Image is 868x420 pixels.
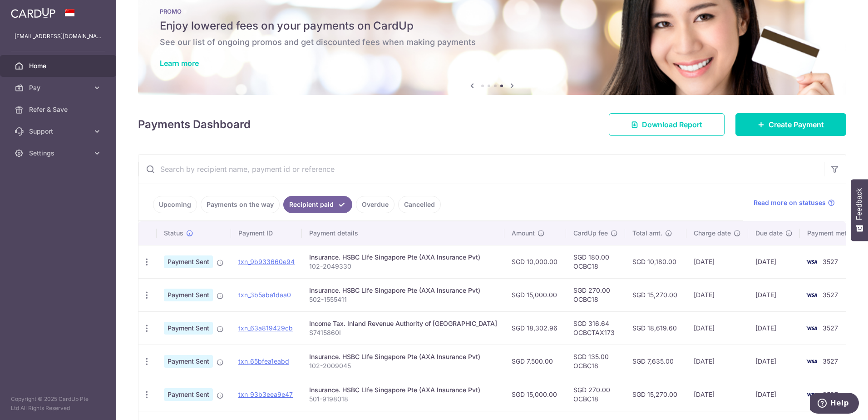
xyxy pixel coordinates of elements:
[748,378,800,411] td: [DATE]
[309,286,497,295] div: Insurance. HSBC LIfe Singapore Pte (AXA Insurance Pvt)
[609,113,725,136] a: Download Report
[566,311,625,345] td: SGD 316.64 OCBCTAX173
[15,32,102,41] p: [EMAIL_ADDRESS][DOMAIN_NAME]
[823,258,838,265] span: 3527
[748,345,800,378] td: [DATE]
[566,245,625,278] td: SGD 180.00 OCBC18
[309,295,497,304] p: 502-1555411
[810,393,859,415] iframe: Opens a widget where you can find more information
[164,289,213,301] span: Payment Sent
[755,229,783,238] span: Due date
[512,229,535,238] span: Amount
[164,388,213,401] span: Payment Sent
[803,389,821,400] img: Bank Card
[803,356,821,367] img: Bank Card
[851,179,868,241] button: Feedback - Show survey
[686,278,748,311] td: [DATE]
[238,258,295,265] a: txn_9b933660e94
[686,345,748,378] td: [DATE]
[769,119,824,130] span: Create Payment
[754,198,835,207] a: Read more on statuses
[803,256,821,267] img: Bank Card
[566,345,625,378] td: SGD 135.00 OCBC18
[754,198,826,207] span: Read more on statuses
[238,324,293,332] a: txn_63a819429cb
[625,278,686,311] td: SGD 15,270.00
[735,113,846,136] a: Create Payment
[164,229,183,238] span: Status
[356,196,395,213] a: Overdue
[625,245,686,278] td: SGD 10,180.00
[504,345,566,378] td: SGD 7,500.00
[309,395,497,404] p: 501-9198018
[625,345,686,378] td: SGD 7,635.00
[160,37,824,48] h6: See our list of ongoing promos and get discounted fees when making payments
[160,8,824,15] p: PROMO
[164,322,213,335] span: Payment Sent
[238,357,289,365] a: txn_65bfea1eabd
[823,390,838,398] span: 3527
[164,355,213,368] span: Payment Sent
[138,155,824,184] input: Search by recipient name, payment id or reference
[625,378,686,411] td: SGD 15,270.00
[29,83,89,92] span: Pay
[309,319,497,328] div: Income Tax. Inland Revenue Authority of [GEOGRAPHIC_DATA]
[686,378,748,411] td: [DATE]
[748,245,800,278] td: [DATE]
[309,385,497,395] div: Insurance. HSBC LIfe Singapore Pte (AXA Insurance Pvt)
[504,245,566,278] td: SGD 10,000.00
[231,221,302,245] th: Payment ID
[238,291,291,299] a: txn_3b5aba1daa0
[29,61,89,70] span: Home
[823,324,838,332] span: 3527
[748,278,800,311] td: [DATE]
[11,7,55,18] img: CardUp
[642,119,702,130] span: Download Report
[748,311,800,345] td: [DATE]
[625,311,686,345] td: SGD 18,619.60
[309,361,497,370] p: 102-2009045
[29,105,89,114] span: Refer & Save
[283,196,352,213] a: Recipient paid
[29,127,89,136] span: Support
[309,352,497,361] div: Insurance. HSBC LIfe Singapore Pte (AXA Insurance Pvt)
[504,378,566,411] td: SGD 15,000.00
[160,19,824,33] h5: Enjoy lowered fees on your payments on CardUp
[803,323,821,334] img: Bank Card
[504,278,566,311] td: SGD 15,000.00
[573,229,608,238] span: CardUp fee
[302,221,504,245] th: Payment details
[398,196,441,213] a: Cancelled
[686,311,748,345] td: [DATE]
[504,311,566,345] td: SGD 18,302.96
[309,262,497,271] p: 102-2049330
[153,196,197,213] a: Upcoming
[164,255,213,268] span: Payment Sent
[160,59,199,68] a: Learn more
[694,229,731,238] span: Charge date
[823,291,838,299] span: 3527
[309,328,497,337] p: S7415860I
[238,390,293,398] a: txn_93b3eea9e47
[29,149,89,158] span: Settings
[566,278,625,311] td: SGD 270.00 OCBC18
[632,229,662,238] span: Total amt.
[803,290,821,300] img: Bank Card
[823,357,838,365] span: 3527
[309,253,497,262] div: Insurance. HSBC LIfe Singapore Pte (AXA Insurance Pvt)
[201,196,280,213] a: Payments on the way
[686,245,748,278] td: [DATE]
[566,378,625,411] td: SGD 270.00 OCBC18
[138,116,251,133] h4: Payments Dashboard
[855,188,863,220] span: Feedback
